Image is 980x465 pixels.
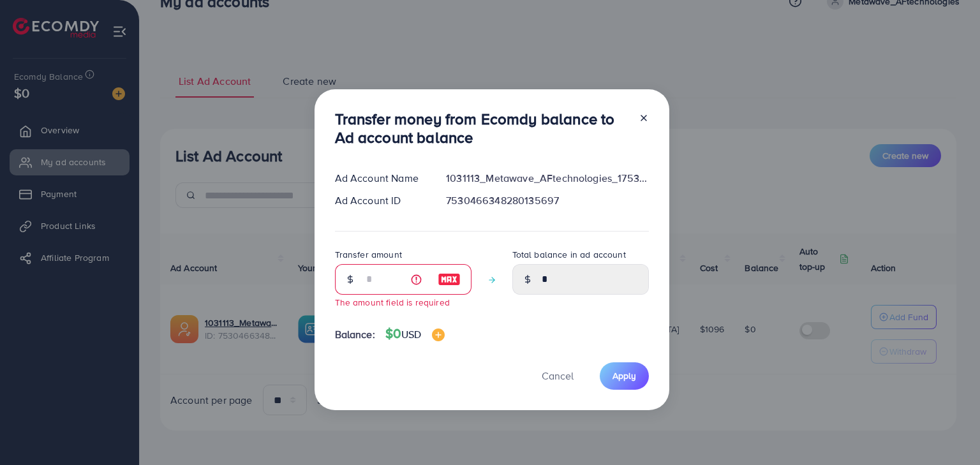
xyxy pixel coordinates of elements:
[542,369,574,383] span: Cancel
[436,171,658,186] div: 1031113_Metawave_AFtechnologies_1753323342931
[512,248,626,261] label: Total balance in ad account
[335,327,375,342] span: Balance:
[600,362,649,390] button: Apply
[335,110,628,147] h3: Transfer money from Ecomdy balance to Ad account balance
[385,326,445,342] h4: $0
[432,328,445,341] img: image
[612,369,636,382] span: Apply
[335,248,402,261] label: Transfer amount
[325,171,436,186] div: Ad Account Name
[926,408,970,455] iframe: Chat
[335,296,450,308] small: The amount field is required
[436,193,658,208] div: 7530466348280135697
[401,327,421,341] span: USD
[526,362,590,390] button: Cancel
[438,272,461,287] img: image
[325,193,436,208] div: Ad Account ID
